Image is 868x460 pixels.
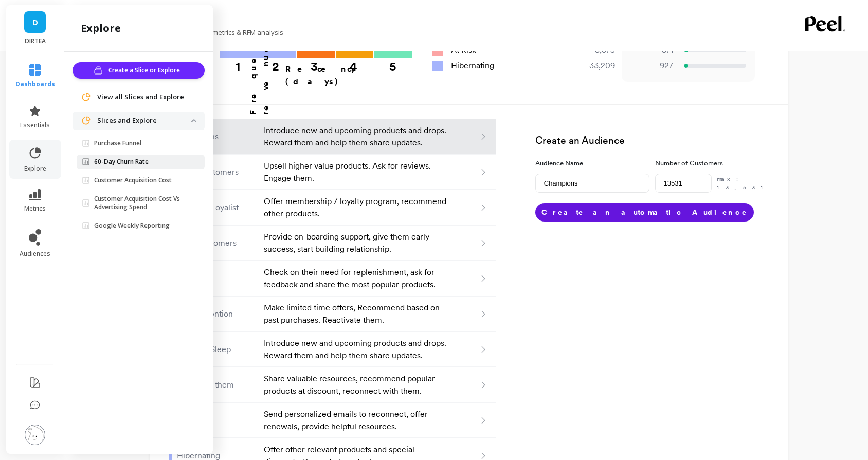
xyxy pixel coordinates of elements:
p: Customer Acquisition Cost Vs Advertising Spend [94,195,191,211]
p: 60-Day Churn Rate [94,158,149,166]
p: Share valuable resources, recommend popular products at discount, reconnect with them. [264,373,448,397]
p: Offer membership / loyalty program, recommend other products. [264,195,448,220]
p: Google Weekly Reporting [94,222,170,230]
span: Create a Slice or Explore [109,65,183,76]
input: e.g. Black friday [535,174,649,193]
p: Recency (days) [285,63,412,88]
p: 927 [628,60,673,72]
p: Need Attention [177,308,258,320]
p: Check on their need for replenishment, ask for feedback and share the most popular products. [264,266,448,291]
div: 4 [334,59,373,69]
p: Slices and Explore [97,116,191,126]
button: Create a Slice or Explore [73,62,205,79]
input: e.g. 500 [655,174,712,193]
div: 2 [256,59,295,69]
p: Provide on-boarding support, give them early success, start building relationship. [264,231,448,255]
span: dashboards [15,80,55,88]
span: explore [24,164,46,173]
p: Upsell higher value products. Ask for reviews. Engage them. [264,160,448,185]
p: Introduce new and upcoming products and drops. Reward them and help them share updates. [264,124,448,149]
p: Customer Acquisition Cost [94,176,172,185]
p: Introduce new and upcoming products and drops. Reward them and help them share updates. [264,337,448,362]
h3: Create an Audience [535,134,769,149]
span: View all Slices and Explore [97,92,184,102]
div: 5 [373,59,412,69]
p: DIRTEA [16,37,54,45]
p: Promising [177,272,258,285]
button: Create an automatic Audience [535,203,754,222]
p: At Risk [177,414,258,427]
h2: explore [81,21,121,35]
p: Loyal Customers [177,166,258,178]
span: essentials [20,121,50,130]
p: New Customers [177,237,258,249]
p: Champions [177,131,258,143]
span: metrics [24,205,46,213]
p: Send personalized emails to reconnect, offer renewals, provide helpful resources. [264,408,448,433]
label: Number of Customers [655,158,769,169]
span: audiences [20,250,50,258]
p: About to Sleep [177,343,258,356]
div: 3 [295,59,334,69]
div: 33,209 [554,60,628,72]
p: Can't lose them [177,379,258,391]
img: navigation item icon [81,116,91,126]
label: Audience Name [535,158,649,169]
img: navigation item icon [81,92,91,102]
img: down caret icon [191,119,196,122]
span: D [32,16,38,28]
div: 1 [216,59,259,69]
img: profile picture [25,425,45,445]
p: Potential Loyalist [177,201,258,214]
span: Hibernating [451,60,494,72]
p: Purchase Funnel [94,139,141,148]
p: max: 13,531 [717,175,769,192]
p: Make limited time offers, Recommend based on past purchases. Reactivate them. [264,302,448,326]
